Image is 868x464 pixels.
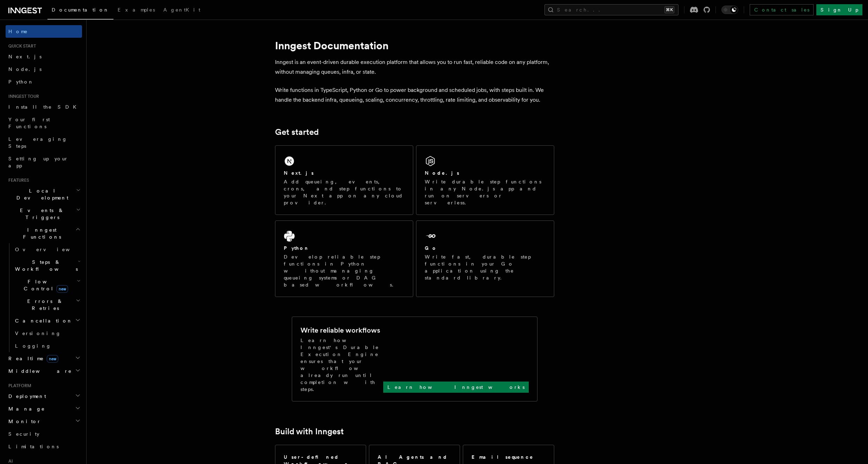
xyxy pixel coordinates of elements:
span: Security [8,431,39,437]
a: Node.jsWrite durable step functions in any Node.js app and run on servers or serverless. [416,145,554,215]
a: Documentation [47,2,113,20]
span: new [57,285,68,293]
a: Next.jsAdd queueing, events, crons, and step functions to your Next app on any cloud provider. [275,145,413,215]
span: Manage [6,405,45,412]
a: Contact sales [750,4,814,15]
span: Local Development [6,187,76,201]
h1: Inngest Documentation [275,39,554,52]
p: Write fast, durable step functions in your Go application using the standard library. [425,253,546,281]
span: Errors & Retries [12,298,76,312]
p: Develop reliable step functions in Python without managing queueing systems or DAG based workflows. [284,253,405,288]
p: Add queueing, events, crons, and step functions to your Next app on any cloud provider. [284,178,405,206]
a: Home [6,25,82,38]
span: AI [6,458,13,464]
button: Realtimenew [6,352,82,365]
h2: Next.js [284,169,314,176]
span: Setting up your app [8,156,68,168]
button: Toggle dark mode [721,6,738,14]
a: PythonDevelop reliable step functions in Python without managing queueing systems or DAG based wo... [275,220,413,297]
span: Versioning [15,331,61,336]
a: Security [6,428,82,440]
a: Your first Functions [6,113,82,133]
a: Next.js [6,50,82,63]
a: Setting up your app [6,152,82,172]
a: Sign Up [816,4,862,15]
span: Install the SDK [8,104,81,110]
span: Home [8,28,28,35]
span: Deployment [6,393,46,400]
a: Overview [12,243,82,256]
span: Examples [118,7,155,13]
span: Steps & Workflows [12,259,78,273]
h2: Node.js [425,169,459,176]
p: Write functions in TypeScript, Python or Go to power background and scheduled jobs, with steps bu... [275,85,554,105]
span: Documentation [52,7,109,13]
a: Learn how Inngest works [383,382,529,393]
span: AgentKit [163,7,200,13]
span: Middleware [6,368,72,375]
h2: Write reliable workflows [301,325,380,335]
span: Limitations [8,444,59,449]
button: Inngest Functions [6,224,82,243]
a: Install the SDK [6,101,82,113]
a: Leveraging Steps [6,133,82,152]
button: Steps & Workflows [12,256,82,275]
span: Python [8,79,34,85]
a: Limitations [6,440,82,453]
button: Search...⌘K [544,4,678,15]
button: Cancellation [12,314,82,327]
span: Events & Triggers [6,207,76,221]
span: Node.js [8,66,42,72]
a: AgentKit [159,2,205,19]
button: Monitor [6,415,82,428]
span: Leveraging Steps [8,136,67,149]
button: Local Development [6,184,82,204]
span: Overview [15,247,87,252]
a: Versioning [12,327,82,340]
span: Inngest tour [6,94,39,99]
button: Errors & Retries [12,295,82,314]
div: Inngest Functions [6,243,82,352]
span: Quick start [6,43,36,49]
kbd: ⌘K [665,6,674,13]
button: Manage [6,403,82,415]
span: Platform [6,383,31,389]
h2: Go [425,245,437,252]
button: Deployment [6,390,82,403]
span: new [47,355,58,363]
a: Build with Inngest [275,427,344,436]
span: Features [6,177,29,183]
span: Inngest Functions [6,226,75,240]
button: Middleware [6,365,82,377]
a: Node.js [6,63,82,75]
a: GoWrite fast, durable step functions in your Go application using the standard library. [416,220,554,297]
span: Cancellation [12,317,73,324]
span: Flow Control [12,278,77,292]
p: Learn how Inngest's Durable Execution Engine ensures that your workflow already run until complet... [301,337,383,393]
span: Realtime [6,355,58,362]
p: Write durable step functions in any Node.js app and run on servers or serverless. [425,178,546,206]
h2: Python [284,245,310,252]
a: Examples [113,2,159,19]
h2: Email sequence [472,454,534,461]
a: Python [6,75,82,88]
span: Your first Functions [8,117,50,129]
p: Learn how Inngest works [387,384,525,391]
span: Next.js [8,54,42,59]
a: Get started [275,127,319,137]
span: Monitor [6,418,41,425]
span: Logging [15,343,51,349]
button: Flow Controlnew [12,275,82,295]
p: Inngest is an event-driven durable execution platform that allows you to run fast, reliable code ... [275,57,554,77]
button: Events & Triggers [6,204,82,224]
a: Logging [12,340,82,352]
